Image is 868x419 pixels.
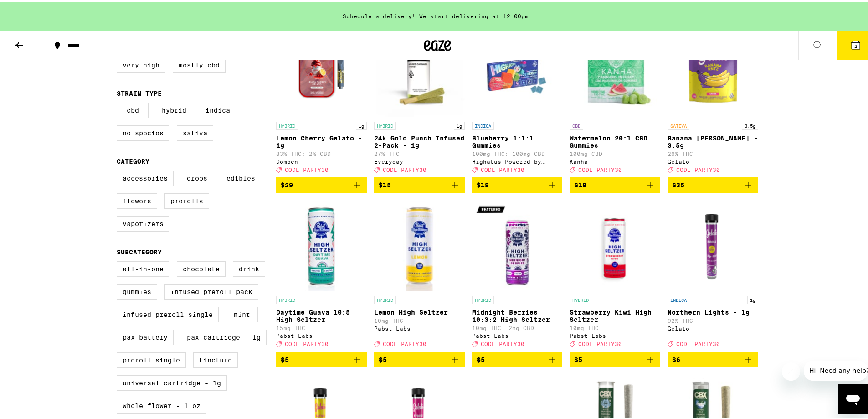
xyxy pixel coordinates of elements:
button: Add to bag [668,350,758,366]
div: Kanha [570,157,660,163]
label: Tincture [193,351,238,366]
img: Kanha - Watermelon 20:1 CBD Gummies [570,24,660,115]
p: 100mg THC: 100mg CBD [472,149,563,155]
span: $35 [672,180,684,187]
button: Add to bag [570,176,660,191]
span: $5 [281,354,289,362]
button: Add to bag [374,176,465,191]
label: Chocolate [177,259,226,275]
p: INDICA [472,120,494,128]
p: Midnight Berries 10:3:2 High Seltzer [472,307,563,321]
p: HYBRID [570,294,591,302]
p: Blueberry 1:1:1 Gummies [472,133,563,147]
img: Pabst Labs - Midnight Berries 10:3:2 High Seltzer [472,198,563,290]
p: 10mg THC [374,316,465,322]
span: CODE PARTY30 [481,340,524,346]
img: Pabst Labs - Strawberry Kiwi High Seltzer [570,198,660,290]
label: CBD [117,101,149,116]
p: 10mg THC: 2mg CBD [472,323,563,329]
span: Hi. Need any help? [5,6,66,14]
label: Accessories [117,169,174,184]
label: Whole Flower - 1 oz [117,396,206,412]
a: Open page for Midnight Berries 10:3:2 High Seltzer from Pabst Labs [472,198,563,350]
p: HYBRID [472,294,494,302]
a: Open page for Banana Runtz - 3.5g from Gelato [668,24,758,176]
a: Open page for Lemon Cherry Gelato - 1g from Dompen [276,24,367,176]
a: Open page for Blueberry 1:1:1 Gummies from Highatus Powered by Cannabiotix [472,24,563,176]
span: CODE PARTY30 [578,165,622,171]
iframe: Button to launch messaging window [838,383,868,412]
span: $29 [281,180,293,187]
div: Pabst Labs [374,324,465,330]
p: 10mg THC [570,323,660,329]
p: 3.5g [742,120,758,128]
label: Infused Preroll Single [117,305,219,321]
a: Open page for Strawberry Kiwi High Seltzer from Pabst Labs [570,198,660,350]
p: Strawberry Kiwi High Seltzer [570,307,660,321]
span: CODE PARTY30 [383,165,426,171]
legend: Category [117,156,149,163]
div: Dompen [276,157,367,163]
span: $18 [477,180,489,187]
img: Highatus Powered by Cannabiotix - Blueberry 1:1:1 Gummies [472,24,563,115]
span: CODE PARTY30 [285,165,329,171]
p: Lemon High Seltzer [374,307,465,314]
span: CODE PARTY30 [383,340,426,346]
span: CODE PARTY30 [676,340,720,346]
img: Pabst Labs - Lemon High Seltzer [374,198,465,290]
p: Daytime Guava 10:5 High Seltzer [276,307,367,321]
p: CBD [570,120,583,128]
label: Vaporizers [117,214,169,230]
p: 83% THC: 2% CBD [276,149,367,155]
legend: Strain Type [117,88,162,95]
p: 92% THC [668,316,758,322]
p: Northern Lights - 1g [668,307,758,314]
span: CODE PARTY30 [285,340,329,346]
p: SATIVA [668,120,689,128]
label: Prerolls [164,191,209,207]
p: HYBRID [374,294,396,302]
span: 2 [854,41,857,47]
img: Dompen - Lemon Cherry Gelato - 1g [276,24,367,115]
span: $15 [379,180,391,187]
label: Mostly CBD [173,56,226,71]
button: Add to bag [276,176,367,191]
p: Watermelon 20:1 CBD Gummies [570,133,660,147]
a: Open page for 24k Gold Punch Infused 2-Pack - 1g from Everyday [374,24,465,176]
iframe: Close message [782,361,800,379]
label: Preroll Single [117,351,186,366]
p: INDICA [668,294,689,302]
div: Pabst Labs [570,331,660,337]
div: Everyday [374,157,465,163]
p: Banana [PERSON_NAME] - 3.5g [668,133,758,147]
span: $5 [477,354,485,362]
button: Add to bag [472,350,563,366]
label: PAX Cartridge - 1g [181,328,267,343]
label: Hybrid [156,101,192,116]
legend: Subcategory [117,247,162,254]
img: Pabst Labs - Daytime Guava 10:5 High Seltzer [276,198,367,290]
label: Gummies [117,282,157,298]
a: Open page for Northern Lights - 1g from Gelato [668,198,758,350]
label: Flowers [117,191,157,207]
div: Pabst Labs [472,331,563,337]
p: 1g [356,120,367,128]
p: 15mg THC [276,323,367,329]
img: Gelato - Banana Runtz - 3.5g [668,24,758,115]
div: Gelato [668,324,758,330]
div: Pabst Labs [276,331,367,337]
button: Add to bag [472,176,563,191]
label: Indica [200,101,236,116]
span: $5 [574,354,582,362]
img: Gelato - Northern Lights - 1g [668,198,758,290]
button: Add to bag [276,350,367,366]
button: Add to bag [374,350,465,366]
label: Drops [181,169,213,184]
label: Universal Cartridge - 1g [117,373,227,389]
label: All-In-One [117,259,169,275]
span: CODE PARTY30 [481,165,524,171]
button: Add to bag [570,350,660,366]
p: 1g [747,294,758,302]
button: Add to bag [668,176,758,191]
p: 24k Gold Punch Infused 2-Pack - 1g [374,133,465,147]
